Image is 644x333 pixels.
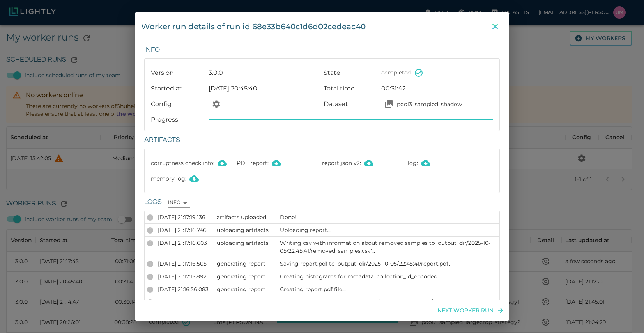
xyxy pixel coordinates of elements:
[217,298,275,306] p: generating report
[217,213,275,221] p: artifacts uploaded
[147,240,153,246] div: INFO
[147,261,153,267] div: INFO
[144,44,500,56] h6: Info
[158,285,212,293] p: [DATE] 21:16:56.083
[280,239,497,255] p: Writing csv with information about removed samples to 'output_dir/2025-10-05/22:45:41/removed_sam...
[280,285,497,293] p: Creating report.pdf file...
[434,303,506,318] button: Next worker run
[280,226,497,234] p: Uploading report...
[361,155,377,171] button: Download report json v2
[280,260,497,267] p: Saving report.pdf to 'output_dir/2025-10-05/22:45:41/report.pdf'.
[151,84,205,93] p: Started at
[381,96,397,112] button: Open your dataset pool3_sampled_shadow
[141,20,366,33] div: Worker run details of run id 68e33b640c1d6d02cedeac40
[217,273,275,280] p: generating report
[158,239,212,247] p: [DATE] 21:17:16.603
[209,85,257,92] span: [DATE] 20:45:40
[324,99,378,109] p: Dataset
[147,214,153,221] div: INFO
[217,239,275,247] p: uploading artifacts
[205,65,320,78] div: 3.0.0
[147,299,153,306] div: INFO
[324,84,378,93] p: Total time
[214,155,230,171] button: Download corruptness check info
[217,285,275,293] p: generating report
[158,273,212,280] p: [DATE] 21:17:15.892
[408,155,494,171] p: log :
[147,227,153,234] div: INFO
[151,115,205,124] p: Progress
[186,171,202,186] button: Download memory log
[217,226,275,234] p: uploading artifacts
[144,134,500,146] h6: Artifacts
[381,85,406,92] time: 00:31:42
[217,260,275,267] p: generating report
[158,260,212,267] p: [DATE] 21:17:16.505
[418,155,433,171] button: Download log
[280,213,497,221] p: Done!
[147,287,153,293] div: INFO
[324,68,378,78] p: State
[151,171,237,186] p: memory log :
[487,19,503,34] button: close
[237,155,322,171] p: PDF report :
[397,100,462,108] p: pool3_sampled_shadow
[151,155,237,171] p: corruptness check info :
[381,69,411,76] span: completed
[269,155,284,171] button: Download PDF report
[381,96,493,112] a: Open your dataset pool3_sampled_shadowpool3_sampled_shadow
[151,99,205,109] p: Config
[158,226,212,234] p: [DATE] 21:17:16.746
[322,155,408,171] p: report json v2 :
[147,274,153,280] div: INFO
[158,298,212,306] p: [DATE] 21:16:56.057
[144,196,162,208] h6: Logs
[280,273,497,280] p: Creating histograms for metadata 'collection_id_encoded'...
[168,198,190,207] div: INFO
[411,65,426,81] button: State set to COMPLETED
[151,68,205,78] p: Version
[158,213,212,221] p: [DATE] 21:17:19.136
[280,298,497,306] p: Saving report_v2.json to 'output_dir/2025-10-05/22:45:41/report_v2.json'.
